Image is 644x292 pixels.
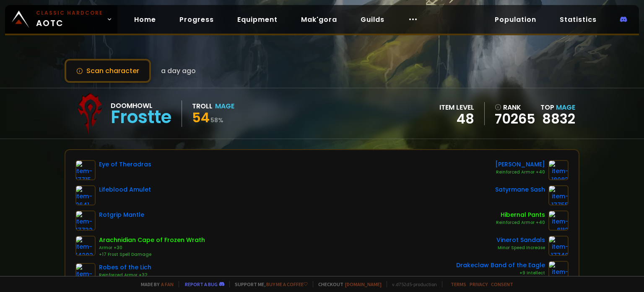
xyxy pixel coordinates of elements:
div: Satyrmane Sash [495,185,545,194]
div: Mage [215,101,234,111]
a: Buy me a coffee [266,281,308,287]
div: Reinforced Armor +32 [99,272,151,279]
img: item-17748 [548,236,569,256]
div: [PERSON_NAME] [495,160,545,169]
div: Top [540,102,575,113]
a: 8832 [542,109,575,128]
button: Scan character [65,59,151,83]
div: Frostte [111,111,171,124]
span: Mage [556,103,575,112]
img: item-10795 [548,261,569,281]
a: Consent [491,281,513,287]
div: Troll [192,101,213,111]
a: a fan [161,281,174,287]
a: Home [127,11,163,28]
a: Equipment [231,11,284,28]
a: Classic HardcoreAOTC [5,5,117,34]
img: item-10762 [75,263,96,283]
div: Rotgrip Mantle [99,210,144,219]
img: item-14292 [75,236,96,256]
div: Robes of the Lich [99,263,151,272]
div: item level [439,102,474,113]
div: Doomhowl [111,100,171,111]
div: Reinforced Armor +40 [496,219,545,226]
img: item-17715 [75,160,96,180]
div: Minor Speed Increase [496,245,545,251]
div: Hibernal Pants [496,210,545,219]
span: 54 [192,108,210,127]
span: a day ago [161,66,196,76]
span: v. d752d5 - production [387,281,437,287]
span: Made by [136,281,174,287]
div: +9 Intellect [456,270,545,276]
a: Privacy [470,281,488,287]
div: Drakeclaw Band of the Eagle [456,261,545,270]
a: Statistics [553,11,603,28]
a: 70265 [495,113,535,125]
div: +17 Frost Spell Damage [99,251,205,258]
a: Population [488,11,543,28]
a: Terms [451,281,466,287]
img: item-17732 [75,210,96,231]
span: AOTC [36,9,103,29]
div: Vinerot Sandals [496,236,545,245]
a: Guilds [354,11,391,28]
div: 48 [439,113,474,125]
a: Report a bug [185,281,218,287]
div: Reinforced Armor +40 [495,169,545,176]
img: item-8112 [548,210,569,231]
a: Progress [173,11,221,28]
img: item-17755 [548,185,569,205]
small: Classic Hardcore [36,9,103,17]
div: Eye of Theradras [99,160,151,169]
span: Support me, [229,281,308,287]
span: Checkout [313,281,382,287]
a: Mak'gora [294,11,344,28]
div: rank [495,102,535,113]
div: Armor +30 [99,245,205,251]
small: 58 % [210,116,223,124]
div: Arachnidian Cape of Frozen Wrath [99,236,205,245]
a: [DOMAIN_NAME] [345,281,382,287]
div: Lifeblood Amulet [99,185,151,194]
img: item-9641 [75,185,96,205]
img: item-18083 [548,160,569,180]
